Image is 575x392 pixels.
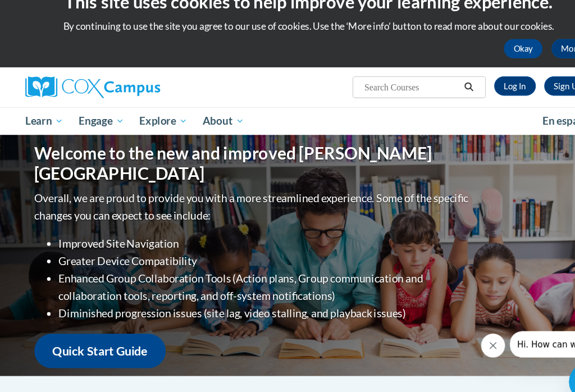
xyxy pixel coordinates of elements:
a: Register [507,80,551,98]
button: Okay [469,45,505,63]
span: About [189,115,227,129]
li: Improved Site Navigation [54,228,439,244]
li: Enhanced Group Collaboration Tools (Action plans, Group communication and collaboration tools, re... [54,261,439,293]
p: By continuing to use the site you agree to our use of cookies. Use the ‘More info’ button to read... [8,28,567,40]
li: Diminished progression issues (site lag, video stalling, and playback issues) [54,293,439,309]
p: Overall, we are proud to provide you with a more streamlined experience. Some of the specific cha... [32,186,439,218]
iframe: Message from company [475,318,566,343]
span: Learn [24,115,59,129]
a: Learn [16,109,66,135]
a: Log In [460,80,499,98]
iframe: Close message [448,320,471,343]
a: Engage [66,109,123,135]
a: En español [498,110,560,134]
a: More Info [514,45,567,63]
button: Search [428,84,445,97]
span: Explore [130,115,175,129]
input: Search Courses [339,84,428,97]
img: Cox Campus [24,80,149,101]
li: Greater Device Compatibility [54,244,439,261]
span: Engage [74,115,116,129]
h1: Welcome to the new and improved [PERSON_NAME][GEOGRAPHIC_DATA] [32,143,439,180]
a: About [182,109,235,135]
a: Explore [122,109,182,135]
a: Quick Start Guide [32,320,154,352]
span: En español [505,116,553,127]
div: Main menu [15,109,560,135]
iframe: Button to launch messaging window [530,347,566,383]
a: Cox Campus [24,80,188,101]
